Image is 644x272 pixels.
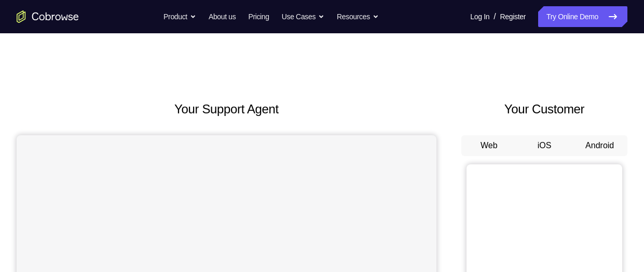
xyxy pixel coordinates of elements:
button: Product [163,6,196,27]
h2: Your Customer [461,100,627,119]
button: Web [461,135,517,156]
button: Android [572,135,627,156]
button: Use Cases [282,6,324,27]
button: Resources [337,6,379,27]
span: / [494,10,496,23]
a: Try Online Demo [538,6,627,27]
h2: Your Support Agent [17,100,436,119]
a: Pricing [248,6,269,27]
a: Log In [470,6,489,27]
a: Go to the home page [17,10,79,23]
a: Register [500,6,526,27]
button: iOS [517,135,572,156]
a: About us [209,6,236,27]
